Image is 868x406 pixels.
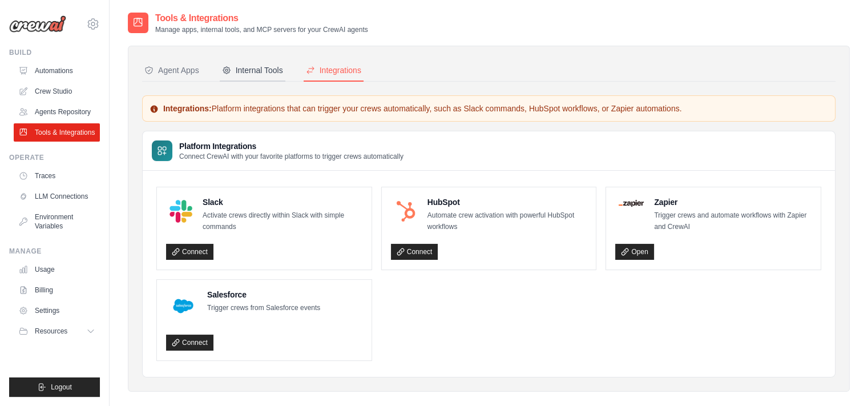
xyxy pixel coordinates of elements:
[14,208,100,235] a: Environment Variables
[427,210,587,232] p: Automate crew activation with powerful HubSpot workflows
[654,196,812,208] h4: Zapier
[169,200,192,223] img: Slack Logo
[14,123,100,142] a: Tools & Integrations
[394,200,417,223] img: HubSpot Logo
[9,15,66,33] img: Logo
[14,82,100,101] a: Crew Studio
[220,60,285,82] button: Internal Tools
[654,210,812,232] p: Trigger crews and automate workflows with Zapier and CrewAI
[222,65,283,76] div: Internal Tools
[179,140,403,152] h3: Platform Integrations
[155,25,368,34] p: Manage apps, internal tools, and MCP servers for your CrewAI agents
[51,383,72,392] span: Logout
[14,187,100,206] a: LLM Connections
[14,260,100,279] a: Usage
[166,244,213,260] a: Connect
[9,247,100,256] div: Manage
[166,335,213,351] a: Connect
[169,292,197,320] img: Salesforce Logo
[14,322,100,340] button: Resources
[144,65,199,76] div: Agent Apps
[306,65,361,76] div: Integrations
[9,48,100,57] div: Build
[304,60,364,82] button: Integrations
[155,11,368,25] h2: Tools & Integrations
[615,244,653,260] a: Open
[179,152,403,161] p: Connect CrewAI with your favorite platforms to trigger crews automatically
[427,196,587,208] h4: HubSpot
[14,302,100,320] a: Settings
[203,210,362,232] p: Activate crews directly within Slack with simple commands
[9,153,100,162] div: Operate
[14,281,100,299] a: Billing
[207,289,320,300] h4: Salesforce
[203,196,362,208] h4: Slack
[150,103,828,114] p: Platform integrations that can trigger your crews automatically, such as Slack commands, HubSpot ...
[391,244,438,260] a: Connect
[142,60,201,82] button: Agent Apps
[163,104,212,113] strong: Integrations:
[619,200,644,207] img: Zapier Logo
[35,327,67,336] span: Resources
[14,62,100,80] a: Automations
[9,377,100,397] button: Logout
[14,103,100,121] a: Agents Repository
[14,167,100,185] a: Traces
[207,303,320,314] p: Trigger crews from Salesforce events
[811,351,868,406] iframe: Chat Widget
